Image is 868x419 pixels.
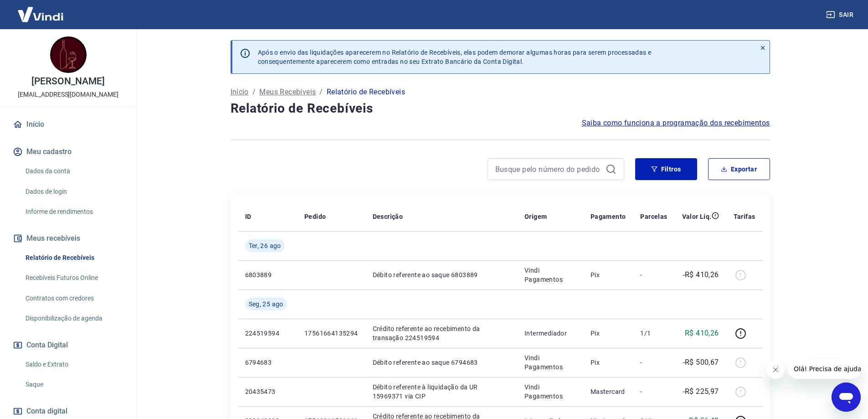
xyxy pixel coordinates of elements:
[373,212,403,221] p: Descrição
[245,329,290,338] p: 224519594
[22,269,125,287] a: Recebíveis Futuros Online
[683,386,719,397] p: -R$ 225,97
[683,269,719,280] p: -R$ 410,26
[304,212,326,221] p: Pedido
[635,158,697,180] button: Filtros
[22,202,125,221] a: Informe de rendimentos
[11,335,125,355] button: Conta Digital
[591,387,626,396] p: Mastercard
[22,375,125,394] a: Saque
[252,87,256,98] p: /
[524,212,547,221] p: Origem
[524,383,576,401] p: Vindi Pagamentos
[245,358,290,367] p: 6794683
[22,309,125,328] a: Disponibilização de agenda
[524,266,576,284] p: Vindi Pagamentos
[22,248,125,267] a: Relatório de Recebíveis
[31,77,104,86] p: [PERSON_NAME]
[640,212,667,221] p: Parcelas
[26,405,67,418] span: Conta digital
[22,182,125,201] a: Dados de login
[591,329,626,338] p: Pix
[582,118,770,129] a: Saiba como funciona a programação dos recebimentos
[373,358,510,367] p: Débito referente ao saque 6794683
[766,361,785,379] iframe: Fechar mensagem
[11,228,125,248] button: Meus recebíveis
[304,329,358,338] p: 17561664135294
[11,142,125,162] button: Meu cadastro
[524,353,576,372] p: Vindi Pagamentos
[824,6,857,23] button: Sair
[591,270,626,279] p: Pix
[708,158,770,180] button: Exportar
[22,289,125,308] a: Contratos com credores
[591,212,626,221] p: Pagamento
[50,36,87,73] img: 1cbb7641-76d3-4fdf-becb-274238083d16.jpeg
[640,270,667,279] p: -
[245,212,252,221] p: ID
[5,6,77,14] span: Olá! Precisa de ajuda?
[231,87,249,98] a: Início
[249,300,283,309] span: Seg, 25 ago
[258,48,652,66] p: Após o envio das liquidações aparecerem no Relatório de Recebíveis, elas podem demorar algumas ho...
[640,387,667,396] p: -
[640,329,667,338] p: 1/1
[495,162,602,176] input: Busque pelo número do pedido
[832,383,861,412] iframe: Botão para abrir a janela de mensagens
[245,270,290,279] p: 6803889
[259,87,316,98] a: Meus Recebíveis
[591,358,626,367] p: Pix
[327,87,405,98] p: Relatório de Recebíveis
[231,99,770,118] h4: Relatório de Recebíveis
[22,162,125,181] a: Dados da conta
[685,328,719,339] p: R$ 410,26
[788,359,861,379] iframe: Mensagem da empresa
[319,87,323,98] p: /
[373,270,510,279] p: Débito referente ao saque 6803889
[249,241,281,250] span: Ter, 26 ago
[373,383,510,401] p: Débito referente à liquidação da UR 15969371 via CIP
[22,355,125,374] a: Saldo e Extrato
[683,357,719,368] p: -R$ 500,67
[373,324,510,342] p: Crédito referente ao recebimento da transação 224519594
[11,0,70,28] img: Vindi
[245,387,290,396] p: 20435473
[640,358,667,367] p: -
[682,212,712,221] p: Valor Líq.
[734,212,755,221] p: Tarifas
[524,329,576,338] p: Intermediador
[18,90,118,99] p: [EMAIL_ADDRESS][DOMAIN_NAME]
[11,114,125,134] a: Início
